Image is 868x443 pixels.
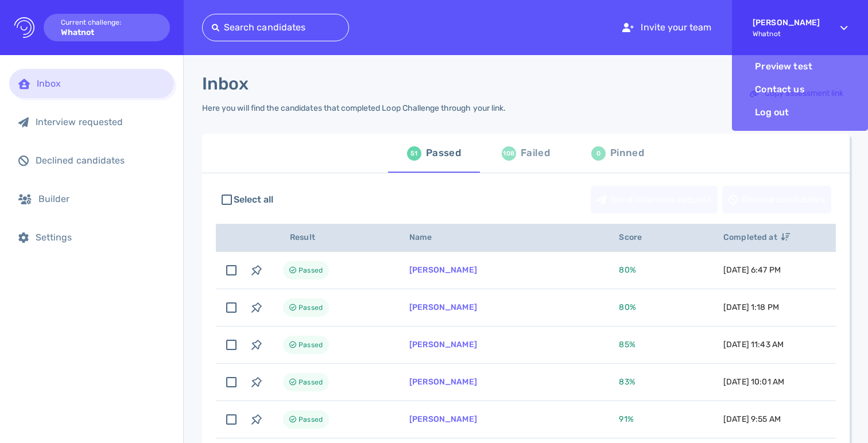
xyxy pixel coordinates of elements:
button: Send interview request [591,186,718,213]
strong: [PERSON_NAME] [753,18,820,28]
div: Settings [36,232,165,243]
div: Passed [426,145,461,162]
a: [PERSON_NAME] [409,302,477,312]
span: Passed [299,413,323,426]
span: [DATE] 11:43 AM [723,340,784,349]
div: Pinned [610,145,644,162]
a: [PERSON_NAME] [409,377,477,387]
span: 80 % [619,302,635,312]
h1: Inbox [202,73,249,94]
span: Passed [299,263,323,277]
div: 0 [591,146,606,161]
span: Name [409,232,445,242]
li: Contact us [741,78,859,101]
button: Decline candidates [722,186,831,213]
div: Send interview request [591,186,717,213]
a: [PERSON_NAME] [409,265,477,275]
div: Declined candidates [36,155,165,166]
a: [PERSON_NAME] [409,340,477,349]
span: 91 % [619,414,633,424]
div: Builder [38,193,165,204]
li: Preview test [741,55,859,78]
span: Passed [299,375,323,389]
div: Inbox [37,78,165,89]
span: Select all [234,193,274,207]
a: Contact us [732,78,868,101]
span: [DATE] 10:01 AM [723,377,784,387]
span: Passed [299,301,323,314]
span: 85 % [619,340,635,349]
span: Completed at [723,232,790,242]
div: Here you will find the candidates that completed Loop Challenge through your link. [202,103,506,113]
div: 108 [502,146,516,161]
div: Interview requested [36,116,165,127]
div: 51 [407,146,421,161]
span: Score [619,232,654,242]
span: Passed [299,338,323,352]
span: [DATE] 9:55 AM [723,414,781,424]
span: Whatnot [753,30,820,38]
a: Preview test [732,55,868,78]
th: Result [269,224,396,252]
li: Log out [741,101,859,124]
a: [PERSON_NAME] [409,414,477,424]
span: [DATE] 6:47 PM [723,265,781,275]
a: Log out [732,101,868,124]
span: [DATE] 1:18 PM [723,302,779,312]
div: Failed [521,145,550,162]
span: 83 % [619,377,635,387]
div: Decline candidates [723,186,831,213]
span: 80 % [619,265,635,275]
